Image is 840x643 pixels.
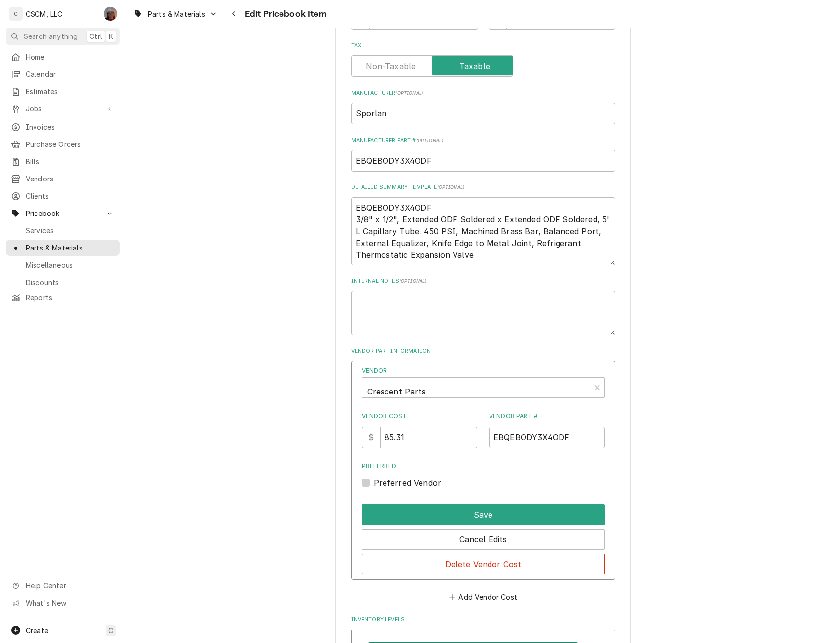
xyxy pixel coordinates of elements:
div: Vendor Part # [489,412,605,448]
span: Help Center [26,580,114,591]
span: What's New [26,598,114,608]
a: Clients [6,188,120,204]
a: Purchase Orders [6,136,120,152]
div: Internal Notes [351,277,615,335]
a: Reports [6,289,120,306]
a: Vendors [6,171,120,187]
div: Vendor [362,366,605,398]
span: ( optional ) [395,90,423,96]
span: Parts & Materials [26,243,115,253]
a: Calendar [6,66,120,82]
label: Vendor [362,366,605,375]
span: Clients [26,191,115,201]
span: Discounts [26,277,115,287]
button: Save [362,504,605,525]
a: Bills [6,153,120,170]
span: C [108,625,113,636]
a: Miscellaneous [6,257,120,273]
div: Detailed Summary Template [351,183,615,265]
span: ( optional ) [437,184,465,190]
span: Edit Pricebook Item [242,7,327,21]
div: Vendor Cost [362,412,478,448]
span: Services [26,225,115,236]
a: Go to Jobs [6,101,120,117]
div: $ [362,427,380,448]
label: Preferred [362,462,605,471]
div: Manufacturer [351,89,615,124]
label: Tax [351,42,615,50]
button: Add Vendor Cost [448,590,519,604]
label: Vendor Cost [362,412,478,421]
div: Vendor Part Information [351,347,615,604]
span: Invoices [26,122,115,132]
span: K [109,31,113,41]
a: Go to What's New [6,595,120,611]
a: Go to Pricebook [6,205,120,221]
button: Delete Vendor Cost [362,554,605,574]
span: Bills [26,156,115,167]
div: CSCM, LLC [26,9,62,19]
div: C [9,7,23,21]
label: Vendor Part # [489,412,605,421]
a: Parts & Materials [6,240,120,256]
span: Ctrl [89,31,102,41]
span: ( optional ) [399,278,427,284]
div: Button Group Row [362,525,605,550]
a: Go to Parts & Materials [129,6,222,22]
button: Cancel Edits [362,529,605,550]
div: Button Group [362,500,605,574]
label: Preferred Vendor [374,477,442,489]
span: Pricebook [26,208,100,218]
div: Button Group Row [362,550,605,574]
button: Search anythingCtrlK [6,28,120,45]
a: Home [6,49,120,65]
div: Button Group Row [362,500,605,525]
a: Invoices [6,119,120,135]
div: Manufacturer Part # [351,137,615,172]
span: Vendors [26,174,115,184]
a: Estimates [6,83,120,100]
div: Dena Vecchetti's Avatar [104,7,117,21]
label: Manufacturer [351,89,615,97]
label: Internal Notes [351,277,615,285]
a: Go to Help Center [6,577,120,594]
div: Preferred [362,462,605,489]
span: Create [26,626,48,635]
span: Miscellaneous [26,260,115,270]
span: Purchase Orders [26,139,115,149]
label: Vendor Part Information [351,347,615,355]
button: Navigate back [226,6,242,22]
span: Calendar [26,69,115,79]
div: Tax [351,42,615,77]
label: Manufacturer Part # [351,137,615,144]
label: Detailed Summary Template [351,183,615,191]
a: Services [6,222,120,239]
div: DV [104,7,117,21]
span: Home [26,52,115,62]
textarea: EBQEBODY3X4ODF 3/8" x 1/2", Extended ODF Soldered x Extended ODF Soldered, 5' L Capillary Tube, 4... [351,197,615,265]
span: Jobs [26,104,100,114]
a: Discounts [6,274,120,290]
span: Search anything [24,31,78,41]
span: Parts & Materials [148,9,205,19]
span: Reports [26,292,115,303]
div: Vendor Part Cost Edit Form [362,366,605,489]
span: ( optional ) [416,138,444,143]
span: Estimates [26,86,115,97]
label: Inventory Levels [351,616,615,624]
